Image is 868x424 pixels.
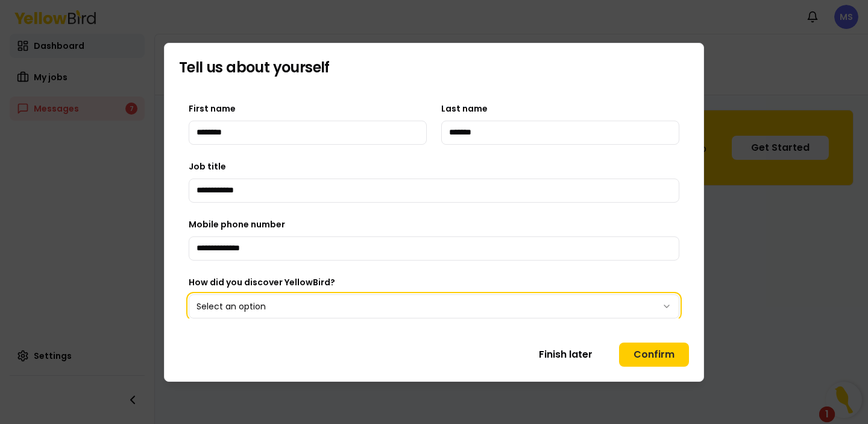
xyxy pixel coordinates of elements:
[189,160,226,172] label: Job title
[189,103,236,115] label: First name
[619,343,689,367] button: Confirm
[179,58,689,77] h2: Tell us about yourself
[532,343,600,367] button: Finish later
[189,218,285,230] label: Mobile phone number
[441,103,488,115] label: Last name
[189,276,335,288] label: How did you discover YellowBird?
